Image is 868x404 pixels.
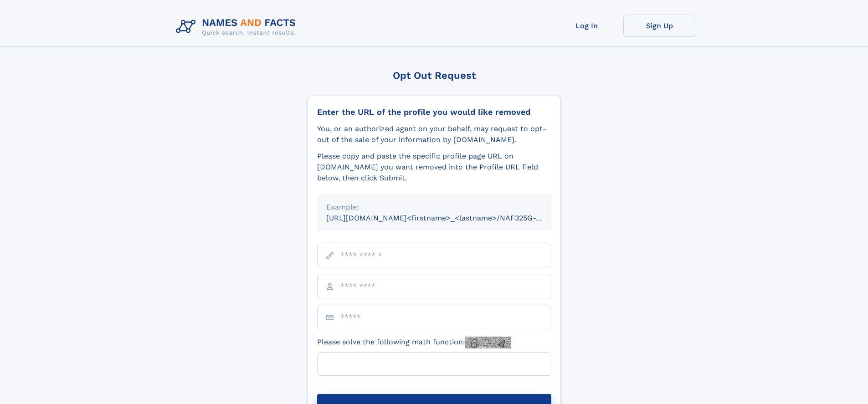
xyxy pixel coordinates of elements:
[550,15,623,37] a: Log In
[317,151,551,184] div: Please copy and paste the specific profile page URL on [DOMAIN_NAME] you want removed into the Pr...
[326,214,569,222] small: [URL][DOMAIN_NAME]<firstname>_<lastname>/NAF325G-xxxxxxxx
[623,15,696,37] a: Sign Up
[317,123,551,145] div: You, or an authorized agent on your behalf, may request to opt-out of the sale of your informatio...
[308,70,561,81] div: Opt Out Request
[317,107,551,117] div: Enter the URL of the profile you would like removed
[326,202,542,213] div: Example:
[172,15,303,39] img: Logo Names and Facts
[317,337,511,348] label: Please solve the following math function:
